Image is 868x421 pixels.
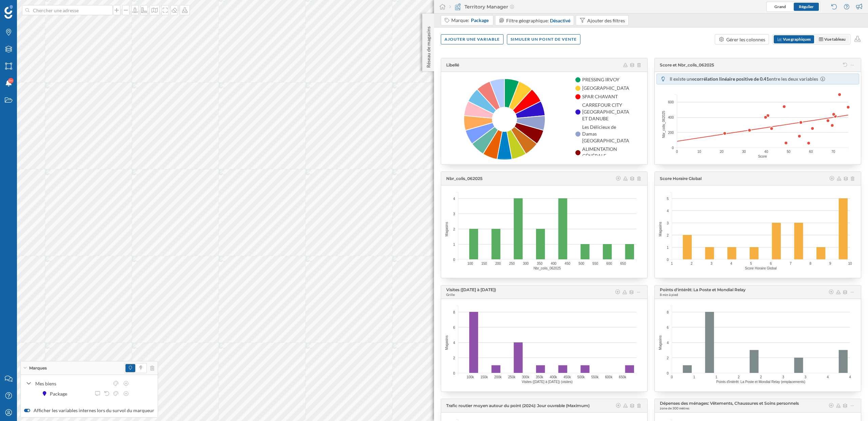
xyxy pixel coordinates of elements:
span: PRESSING IRVOY [582,76,619,83]
text: 1 [671,262,673,265]
text: 550k [591,375,599,379]
text: Magasins [658,336,662,350]
text: 20 [720,150,724,154]
text: 200k [494,375,502,379]
span: Marques [29,365,47,371]
span: Visites ([DATE] à [DATE]) [446,287,496,292]
span: 3 [667,220,669,225]
text: 8 [809,262,811,265]
text: 7 [790,262,792,265]
text: Magasins [445,336,449,350]
span: Points d'intérêt: La Poste et Mondial Relay [660,287,746,292]
text: 4 [849,375,851,379]
span: Score Horaire Global [660,176,702,181]
span: Il existe une [670,76,694,82]
text: 2 [760,375,762,379]
text: Nbr_colis_062025 [533,266,561,270]
span: 4 [667,340,669,345]
span: 3 [453,211,455,216]
text: 500k [577,375,585,379]
div: zone de 300 mètres [660,406,689,410]
div: Territory Manager [449,3,514,10]
text: 10 [697,150,702,154]
span: 2 [453,226,455,232]
text: 3 [805,375,807,379]
div: 8 min à pied [660,292,678,297]
div: Mes biens [35,380,109,387]
text: 400 [551,262,556,265]
text: 3 [782,375,784,379]
text: 1 [693,375,695,379]
span: CARREFOUR CITY [GEOGRAPHIC_DATA] ET DANUBE [582,102,630,122]
text: 200 [495,262,501,265]
span: 0 [453,257,455,262]
div: Ajouter des filtres [587,17,625,24]
text: 50 [787,150,791,154]
text: 70 [831,150,835,154]
text: 150k [480,375,488,379]
span: Grand [774,4,786,9]
div: Désactivé [550,17,570,24]
span: 0 [667,257,669,262]
text: 10 [848,262,852,265]
label: Afficher les variables internes lors du survol du marqueur [24,407,154,414]
span: 200 [668,130,674,135]
span: 8 [667,309,669,315]
text: Visites ([DATE] à [DATE]) (visites) [522,380,573,384]
span: 0 [672,145,674,150]
span: [GEOGRAPHIC_DATA] [582,85,630,92]
span: ALIMENTATION GÉNÉRALE [582,146,630,159]
span: Assistance [14,5,46,11]
span: Régulier [799,4,814,9]
span: 1 [453,242,455,247]
span: 5 [667,196,669,201]
span: 400 [668,115,674,120]
text: 600k [605,375,613,379]
span: Trafic routier moyen autour du point (2024): Jour ouvrable (Maximum) [446,403,590,408]
span: SPAR CHAVANT [582,93,618,100]
text: 250 [509,262,515,265]
text: Magasins [658,222,662,237]
text: 0 [676,150,678,154]
text: 450 [565,262,570,265]
span: 8 [453,309,455,315]
span: Vue graphiques [783,37,811,42]
text: 550 [592,262,598,265]
span: 6 [667,325,669,330]
span: Libellé [446,62,459,67]
span: 2 [667,233,669,238]
text: 100k [467,375,474,379]
text: 650 [620,262,626,265]
text: 4 [827,375,829,379]
img: territory-manager.svg [454,3,461,10]
span: 1 [667,245,669,250]
text: Points d'intérêt: La Poste et Mondial Relay (emplacements) [716,380,805,384]
text: 5 [750,262,752,265]
span: Nbr_colis_062025 [446,176,482,181]
div: Package [50,390,71,397]
text: 300 [523,262,529,265]
span: 0 [453,370,455,376]
span: corrélation linéaire positive de 0.41 [694,76,769,82]
text: 150 [481,262,487,265]
text: 350k [536,375,544,379]
text: 40 [764,150,768,154]
text: 0 [671,375,673,379]
span: 9+ [9,77,13,84]
text: 400k [550,375,557,379]
img: Logo Geoblink [4,5,13,19]
text: 650k [619,375,627,379]
text: Score [758,155,767,158]
text: 2 [738,375,740,379]
span: Vue tableau [824,37,846,42]
text: Score Horaire Global [745,266,776,270]
span: Score et Nbr_colis_062025 [660,62,714,67]
div: Gérer les colonnes [726,36,765,43]
span: Dépenses des ménages: Vêtements, Chaussures et Soins personnels [660,401,799,406]
text: 6 [770,262,772,265]
span: 2 [453,355,455,360]
text: 500 [578,262,584,265]
span: 4 [453,196,455,201]
span: 0 [667,370,669,376]
span: 2 [667,355,669,360]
